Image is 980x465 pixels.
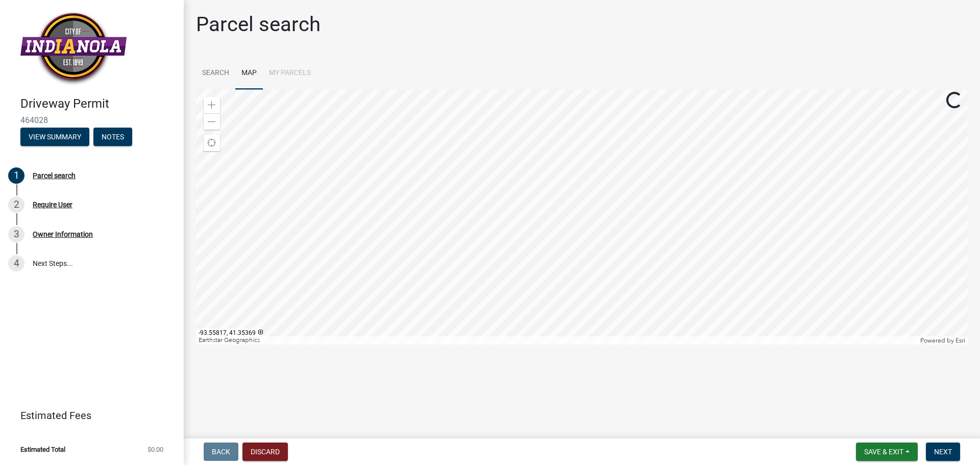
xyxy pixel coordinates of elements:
[196,12,321,37] h1: Parcel search
[8,226,24,242] div: 3
[20,133,89,141] wm-modal-confirm: Summary
[20,128,89,146] button: View Summary
[204,443,238,461] button: Back
[20,115,163,125] span: 464028
[196,57,235,90] a: Search
[93,133,132,141] wm-modal-confirm: Notes
[93,128,132,146] button: Notes
[204,135,220,151] div: Find my location
[864,448,903,456] span: Save & Exit
[926,443,960,461] button: Next
[204,113,220,130] div: Zoom out
[242,443,288,461] button: Discard
[20,446,65,453] span: Estimated Total
[955,337,965,344] a: Esri
[856,443,918,461] button: Save & Exit
[33,231,93,238] div: Owner Information
[33,172,76,179] div: Parcel search
[918,336,968,345] div: Powered by
[20,96,176,111] h4: Driveway Permit
[33,201,72,208] div: Require User
[204,97,220,113] div: Zoom in
[148,446,163,453] span: $0.00
[8,255,24,272] div: 4
[20,11,127,86] img: City of Indianola, Iowa
[196,336,918,345] div: Earthstar Geographics
[235,57,263,90] a: Map
[8,197,24,213] div: 2
[934,448,952,456] span: Next
[8,167,24,184] div: 1
[212,448,230,456] span: Back
[8,405,167,426] a: Estimated Fees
